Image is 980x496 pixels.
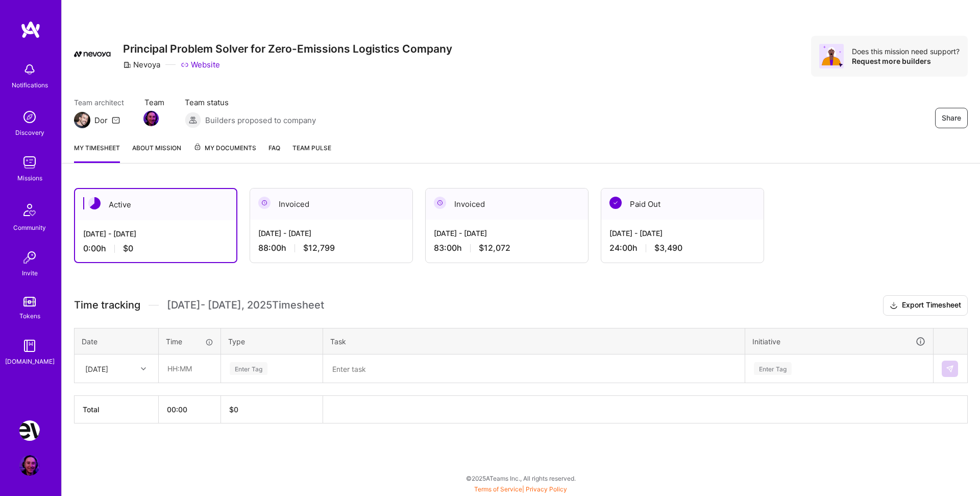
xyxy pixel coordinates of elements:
[852,46,960,56] div: Does this mission need support?
[19,455,40,476] img: User Avatar
[132,143,181,163] a: About Mission
[752,336,926,347] div: Initiative
[303,243,335,253] span: $12,799
[88,197,101,209] img: Active
[20,20,41,39] img: logo
[479,243,510,253] span: $12,072
[19,420,40,441] img: Nevoya: Principal Problem Solver for Zero-Emissions Logistics Company
[193,143,256,163] a: My Documents
[609,228,755,239] div: [DATE] - [DATE]
[75,396,159,423] th: Total
[143,111,159,126] img: Team Member Avatar
[74,97,124,108] span: Team architect
[19,59,40,80] img: bell
[323,328,745,355] th: Task
[426,188,588,220] div: Invoiced
[601,188,764,220] div: Paid Out
[942,113,961,123] span: Share
[123,59,160,70] div: Nevoya
[609,197,622,209] img: Paid Out
[185,112,201,128] img: Builders proposed to company
[94,115,108,126] div: Dor
[15,127,44,138] div: Discovery
[12,80,48,90] div: Notifications
[474,485,522,493] a: Terms of Service
[181,59,220,70] a: Website
[609,243,755,253] div: 24:00 h
[185,97,316,108] span: Team status
[292,143,331,163] a: Team Pulse
[434,243,580,253] div: 83:00 h
[74,51,111,57] img: Company Logo
[434,228,580,239] div: [DATE] - [DATE]
[123,243,133,254] span: $0
[258,243,404,253] div: 88:00 h
[654,243,682,253] span: $3,490
[19,336,40,356] img: guide book
[83,243,228,254] div: 0:00 h
[221,328,323,355] th: Type
[75,328,159,355] th: Date
[250,188,412,220] div: Invoiced
[205,115,316,126] span: Builders proposed to company
[19,152,40,173] img: teamwork
[167,299,324,312] span: [DATE] - [DATE] , 2025 Timesheet
[112,116,120,124] i: icon Mail
[230,361,267,376] div: Enter Tag
[144,110,158,127] a: Team Member Avatar
[229,405,238,414] span: $ 0
[17,420,42,441] a: Nevoya: Principal Problem Solver for Zero-Emissions Logistics Company
[75,189,236,220] div: Active
[74,299,140,312] span: Time tracking
[258,228,404,239] div: [DATE] - [DATE]
[19,247,40,268] img: Invite
[17,173,42,183] div: Missions
[74,112,90,128] img: Team Architect
[17,455,42,476] a: User Avatar
[819,44,844,68] img: Avatar
[946,365,954,373] img: Submit
[22,268,38,278] div: Invite
[268,143,280,163] a: FAQ
[434,197,446,209] img: Invoiced
[85,363,108,374] div: [DATE]
[474,485,567,493] span: |
[883,295,968,316] button: Export Timesheet
[123,61,131,69] i: icon CompanyGray
[61,465,980,491] div: © 2025 ATeams Inc., All rights reserved.
[17,198,42,222] img: Community
[890,300,898,311] i: icon Download
[166,336,213,347] div: Time
[23,297,36,306] img: tokens
[19,311,40,321] div: Tokens
[526,485,567,493] a: Privacy Policy
[144,97,164,108] span: Team
[74,143,120,163] a: My timesheet
[13,222,46,233] div: Community
[935,108,968,128] button: Share
[123,42,452,55] h3: Principal Problem Solver for Zero-Emissions Logistics Company
[754,361,792,376] div: Enter Tag
[159,396,221,423] th: 00:00
[19,107,40,127] img: discovery
[258,197,271,209] img: Invoiced
[292,144,331,152] span: Team Pulse
[5,356,55,367] div: [DOMAIN_NAME]
[852,56,960,66] div: Request more builders
[83,228,228,239] div: [DATE] - [DATE]
[159,355,220,382] input: HH:MM
[141,366,146,371] i: icon Chevron
[193,143,256,154] span: My Documents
